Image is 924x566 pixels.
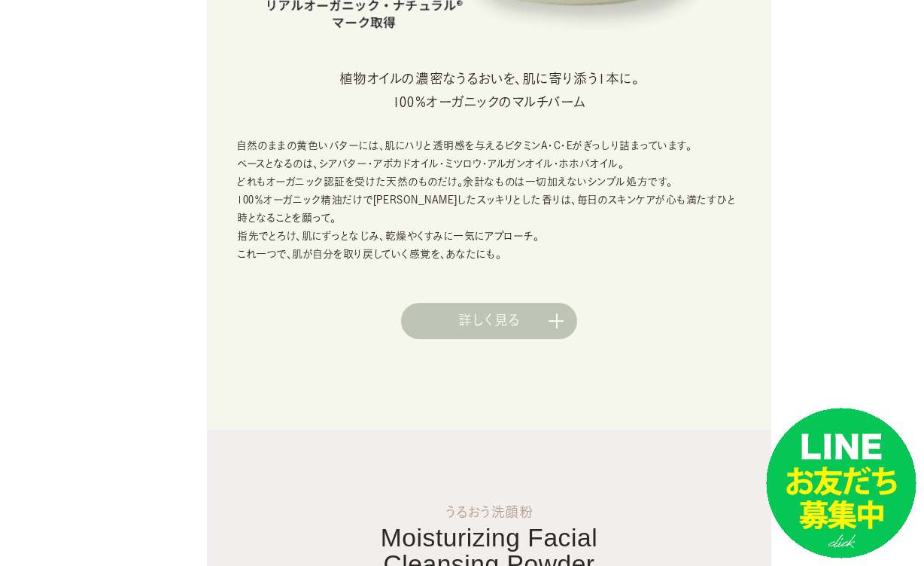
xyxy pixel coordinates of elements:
[207,137,771,264] p: 自然のままの黄色いバターには、肌にハリと透明感を与えるビタミンA・C・Eがぎっしり詰まっています。 ベースとなるのは、シアバター・アボカドオイル・ミツロウ・アルガンオイル・ホホバオイル。 どれも...
[766,408,916,558] img: small_line.png
[401,303,577,339] a: 詳しく見る
[207,505,771,519] small: うるおう洗顔粉
[207,67,771,115] h3: 植物オイルの濃密なうるおいを、肌に寄り添う1本に。 100％オーガニックのマルチバーム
